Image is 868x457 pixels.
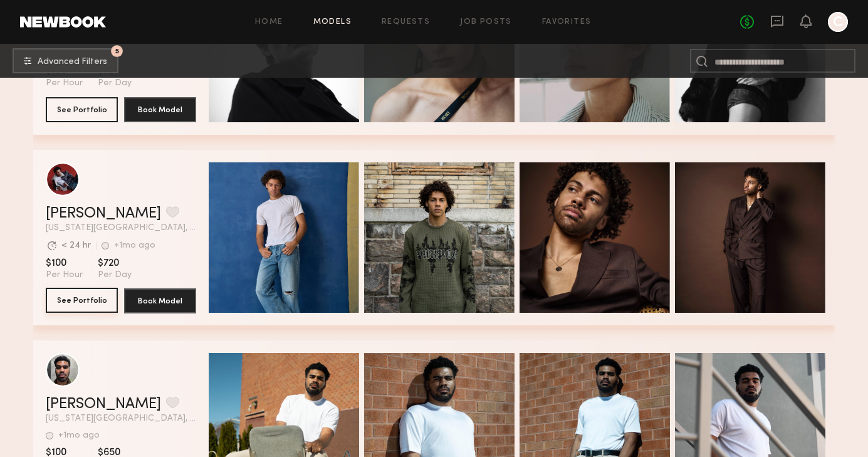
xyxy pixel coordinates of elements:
span: 5 [115,48,119,54]
span: $100 [46,257,83,270]
button: Book Model [124,288,196,313]
a: C [828,12,848,32]
a: Home [255,18,283,26]
span: Per Day [98,78,132,89]
a: Favorites [542,18,592,26]
a: Job Posts [460,18,512,26]
a: See Portfolio [46,288,118,313]
div: +1mo ago [114,241,155,250]
span: Per Hour [46,270,83,281]
span: $720 [98,257,132,270]
div: +1mo ago [58,431,100,440]
button: See Portfolio [46,288,118,313]
span: [US_STATE][GEOGRAPHIC_DATA], [GEOGRAPHIC_DATA] [46,224,196,233]
button: Book Model [124,97,196,122]
button: See Portfolio [46,97,118,122]
div: < 24 hr [61,241,91,250]
a: [PERSON_NAME] [46,397,161,412]
a: Models [313,18,352,26]
span: Per Hour [46,78,83,89]
span: [US_STATE][GEOGRAPHIC_DATA], [GEOGRAPHIC_DATA] [46,414,196,423]
span: Per Day [98,270,132,281]
a: Requests [382,18,430,26]
button: 5Advanced Filters [13,48,118,73]
span: Advanced Filters [38,58,107,66]
a: [PERSON_NAME] [46,206,161,221]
